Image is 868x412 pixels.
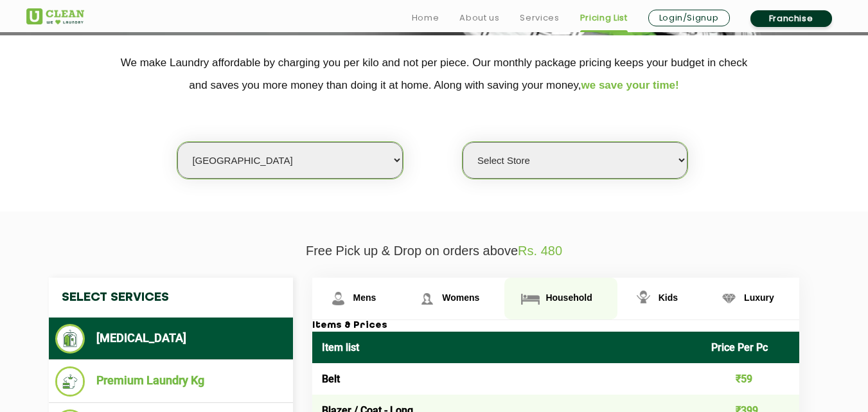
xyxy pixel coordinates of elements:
[55,324,287,354] li: [MEDICAL_DATA]
[26,8,84,24] img: UClean Laundry and Dry Cleaning
[49,278,293,318] h4: Select Services
[519,287,542,310] img: Household
[648,10,730,26] a: Login/Signup
[312,332,702,363] th: Item list
[412,10,439,26] a: Home
[26,51,842,96] p: We make Laundry affordable by charging you per kilo and not per piece. Our monthly package pricin...
[442,292,479,303] span: Womens
[545,292,592,303] span: Household
[327,287,350,310] img: Mens
[518,244,562,258] span: Rs. 480
[55,366,287,397] li: Premium Laundry Kg
[632,287,655,310] img: Kids
[312,363,702,395] td: Belt
[55,324,85,354] img: Dry Cleaning
[26,244,842,258] p: Free Pick up & Drop on orders above
[659,292,678,303] span: Kids
[312,320,799,332] h3: Items & Prices
[702,332,799,363] th: Price Per Pc
[580,10,628,26] a: Pricing List
[718,287,740,310] img: Luxury
[520,10,559,26] a: Services
[353,292,376,303] span: Mens
[581,79,679,91] span: we save your time!
[744,292,774,303] span: Luxury
[55,366,85,397] img: Premium Laundry Kg
[750,10,832,27] a: Franchise
[459,10,499,26] a: About us
[702,363,799,395] td: ₹59
[416,287,438,310] img: Womens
